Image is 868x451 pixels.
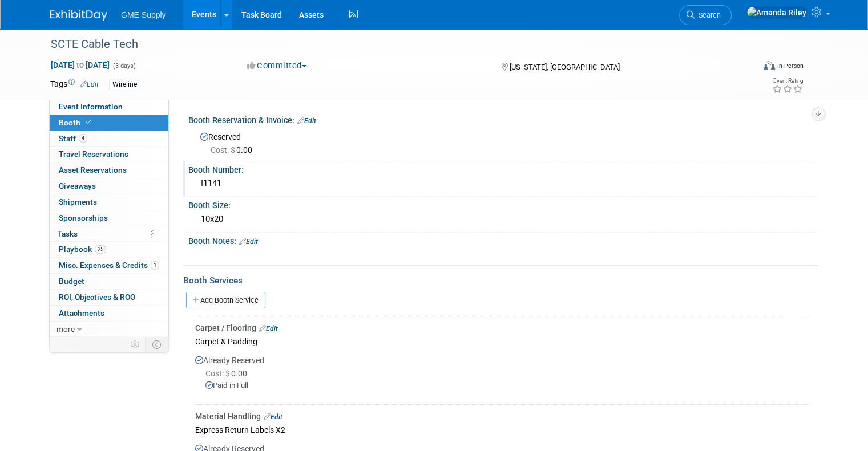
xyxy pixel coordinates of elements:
[264,413,282,421] a: Edit
[50,210,168,226] a: Sponsorships
[50,162,168,178] a: Asset Reservations
[59,197,97,206] span: Shipments
[50,115,168,131] a: Booth
[47,34,740,55] div: SCTE Cable Tech
[50,99,168,115] a: Event Information
[50,10,107,21] img: ExhibitDay
[205,369,231,378] span: Cost: $
[50,226,168,242] a: Tasks
[695,11,721,19] span: Search
[80,80,99,88] a: Edit
[50,194,168,210] a: Shipments
[58,229,78,238] span: Tasks
[777,62,804,70] div: In-Person
[59,213,108,222] span: Sponsorships
[195,322,809,334] div: Carpet / Flooring
[50,178,168,194] a: Giveaways
[59,181,96,190] span: Giveaways
[195,334,809,349] div: Carpet & Padding
[211,145,257,155] span: 0.00
[126,337,146,352] td: Personalize Event Tab Strip
[197,210,809,228] div: 10x20
[50,274,168,289] a: Budget
[59,292,135,302] span: ROI, Objectives & ROO
[746,6,807,19] img: Amanda Riley
[151,261,159,270] span: 1
[188,112,818,127] div: Booth Reservation & Invoice:
[75,60,86,70] span: to
[50,147,168,162] a: Travel Reservations
[50,60,110,70] span: [DATE] [DATE]
[59,261,159,270] span: Misc. Expenses & Credits
[79,134,87,143] span: 4
[50,322,168,337] a: more
[95,245,106,254] span: 25
[86,119,91,125] i: Booth reservation complete
[186,292,265,308] a: Add Booth Service
[243,60,311,72] button: Committed
[188,233,818,247] div: Booth Notes:
[259,324,278,332] a: Edit
[59,134,87,143] span: Staff
[56,324,75,334] span: more
[510,63,620,71] span: [US_STATE], [GEOGRAPHIC_DATA]
[195,422,809,437] div: Express Return Labels X2
[188,197,818,211] div: Booth Size:
[50,131,168,147] a: Staff4
[211,145,236,155] span: Cost: $
[195,349,809,400] div: Already Reserved
[195,411,809,422] div: Material Handling
[50,290,168,305] a: ROI, Objectives & ROO
[50,78,99,91] td: Tags
[239,238,258,246] a: Edit
[112,62,136,70] span: (3 days)
[146,337,169,352] td: Toggle Event Tabs
[59,149,128,159] span: Travel Reservations
[50,306,168,321] a: Attachments
[59,118,94,127] span: Booth
[59,277,84,286] span: Budget
[297,117,316,125] a: Edit
[50,242,168,257] a: Playbook25
[50,258,168,273] a: Misc. Expenses & Credits1
[197,128,809,156] div: Reserved
[205,369,252,378] span: 0.00
[121,10,166,19] span: GME Supply
[59,245,106,254] span: Playbook
[59,102,123,111] span: Event Information
[183,274,818,287] div: Booth Services
[679,5,732,25] a: Search
[692,59,804,76] div: Event Format
[59,165,127,174] span: Asset Reservations
[197,174,809,192] div: I1141
[109,79,140,91] div: Wireline
[205,380,809,391] div: Paid in Full
[188,161,818,176] div: Booth Number:
[59,308,104,318] span: Attachments
[772,78,803,84] div: Event Rating
[764,61,775,70] img: Format-Inperson.png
